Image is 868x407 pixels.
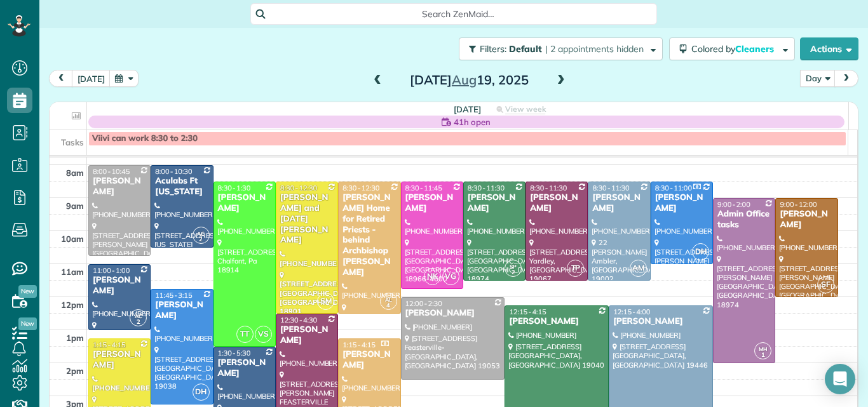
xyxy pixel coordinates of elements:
[467,192,522,214] div: [PERSON_NAME]
[218,349,251,357] span: 1:30 - 5:30
[717,209,771,230] div: Admin Office tasks
[217,357,272,379] div: [PERSON_NAME]
[800,37,858,60] button: Actions
[92,133,198,143] span: Viivi can work 8:30 to 2:30
[567,260,584,277] span: TP
[530,183,567,192] span: 8:30 - 11:30
[452,37,663,60] a: Filters: Default | 2 appointments hidden
[18,317,37,330] span: New
[61,300,84,310] span: 12pm
[424,268,441,285] span: NK
[454,104,481,114] span: [DATE]
[66,366,84,376] span: 2pm
[755,349,771,361] small: 1
[61,234,84,244] span: 10am
[529,192,584,214] div: [PERSON_NAME]
[49,70,73,87] button: prev
[317,293,334,310] span: SM
[92,349,147,371] div: [PERSON_NAME]
[509,307,546,316] span: 12:15 - 4:15
[92,176,147,197] div: [PERSON_NAME]
[93,167,130,176] span: 8:00 - 10:45
[18,285,37,298] span: New
[592,192,646,214] div: [PERSON_NAME]
[692,243,709,260] span: DH
[505,104,546,114] span: View week
[342,349,397,371] div: [PERSON_NAME]
[510,263,517,270] span: SP
[825,364,855,394] div: Open Intercom Messenger
[154,176,209,197] div: Aculabs Ft [US_STATE]
[385,296,392,303] span: AL
[236,326,254,343] span: TT
[800,70,836,87] button: Day
[630,260,647,277] span: AM
[505,267,521,279] small: 2
[154,300,209,321] div: [PERSON_NAME]
[735,43,776,55] span: Cleaners
[381,300,397,312] small: 4
[218,183,251,192] span: 8:30 - 1:30
[454,116,491,128] span: 41h open
[691,43,778,55] span: Colored by
[342,192,397,278] div: [PERSON_NAME] Home for Retired Priests - behind Archbishop [PERSON_NAME]
[655,183,692,192] span: 8:30 - 11:00
[155,167,192,176] span: 8:00 - 10:30
[342,183,379,192] span: 8:30 - 12:30
[779,209,834,230] div: [PERSON_NAME]
[459,37,663,60] button: Filters: Default | 2 appointments hidden
[654,192,709,214] div: [PERSON_NAME]
[508,316,605,327] div: [PERSON_NAME]
[834,70,858,87] button: next
[193,384,210,401] span: DH
[280,183,317,192] span: 8:30 - 12:30
[405,192,459,214] div: [PERSON_NAME]
[130,316,146,328] small: 2
[545,43,644,55] span: | 2 appointments hidden
[217,192,272,214] div: [PERSON_NAME]
[280,316,317,324] span: 12:30 - 4:30
[61,267,84,277] span: 11am
[342,340,376,349] span: 1:15 - 4:15
[93,340,126,349] span: 1:15 - 4:15
[669,37,795,60] button: Colored byCleaners
[717,200,750,209] span: 9:00 - 2:00
[390,73,548,87] h2: [DATE] 19, 2025
[509,43,543,55] span: Default
[759,345,768,352] span: MH
[197,230,205,237] span: AC
[613,316,709,327] div: [PERSON_NAME]
[66,168,84,178] span: 8am
[92,275,147,297] div: [PERSON_NAME]
[592,183,629,192] span: 8:30 - 11:30
[155,291,192,300] span: 11:45 - 3:15
[255,326,272,343] span: VS
[613,307,650,316] span: 12:15 - 4:00
[405,299,442,308] span: 12:00 - 2:30
[72,70,111,87] button: [DATE]
[66,201,84,211] span: 9am
[780,200,817,209] span: 9:00 - 12:00
[405,183,442,192] span: 8:30 - 11:45
[817,276,834,293] span: SF
[280,324,334,346] div: [PERSON_NAME]
[405,308,501,319] div: [PERSON_NAME]
[93,266,130,275] span: 11:00 - 1:00
[480,43,506,55] span: Filters:
[280,192,334,246] div: [PERSON_NAME] and [DATE][PERSON_NAME]
[468,183,505,192] span: 8:30 - 11:30
[193,234,209,246] small: 2
[442,268,459,285] span: VG
[66,333,84,343] span: 1pm
[135,312,142,319] span: AC
[452,72,477,88] span: Aug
